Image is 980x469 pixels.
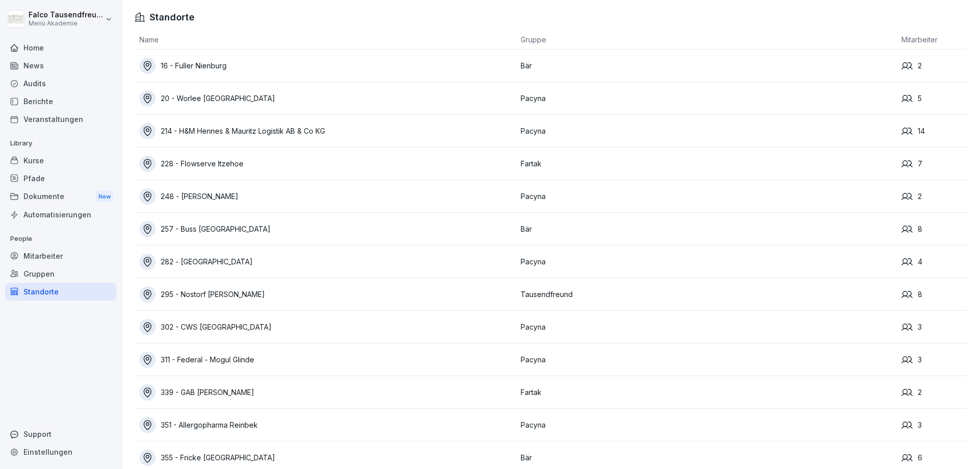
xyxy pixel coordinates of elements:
[5,425,116,443] div: Support
[901,60,968,71] div: 2
[139,286,516,303] a: 295 - Nostorf [PERSON_NAME]
[139,221,516,237] a: 257 - Buss [GEOGRAPHIC_DATA]
[139,352,516,368] a: 311 - Federal - Mogul Glinde
[29,11,103,19] p: Falco Tausendfreund
[901,354,968,365] div: 3
[516,180,897,213] td: Pacyna
[516,278,897,311] td: Tausendfreund
[5,247,116,265] a: Mitarbeiter
[5,169,116,187] a: Pfade
[5,443,116,461] a: Einstellungen
[901,256,968,267] div: 4
[516,245,897,278] td: Pacyna
[139,188,516,205] a: 248 - [PERSON_NAME]
[5,265,116,283] a: Gruppen
[901,452,968,463] div: 6
[901,158,968,169] div: 7
[139,254,516,270] a: 282 - [GEOGRAPHIC_DATA]
[901,289,968,300] div: 8
[5,57,116,75] a: News
[5,110,116,128] a: Veranstaltungen
[516,82,897,115] td: Pacyna
[901,93,968,104] div: 5
[516,409,897,441] td: Pacyna
[5,92,116,110] a: Berichte
[29,20,103,27] p: Menü Akademie
[5,135,116,152] p: Library
[139,319,516,335] a: 302 - CWS [GEOGRAPHIC_DATA]
[901,224,968,235] div: 8
[5,187,116,206] div: Dokumente
[896,30,968,50] th: Mitarbeiter
[139,123,516,139] a: 214 - H&M Hennes & Mauritz Logistik AB & Co KG
[516,115,897,147] td: Pacyna
[516,147,897,180] td: Fartak
[96,191,113,203] div: New
[901,322,968,333] div: 3
[150,10,194,24] h1: Standorte
[139,90,516,107] a: 20 - Worlee [GEOGRAPHIC_DATA]
[5,231,116,247] p: People
[516,376,897,409] td: Fartak
[139,156,516,172] a: 228 - Flowserve Itzehoe
[5,75,116,92] a: Audits
[516,343,897,376] td: Pacyna
[5,39,116,57] a: Home
[901,126,968,137] div: 14
[5,152,116,169] a: Kurse
[901,419,968,431] div: 3
[516,213,897,245] td: Bär
[139,417,516,433] a: 351 - Allergopharma Reinbek
[5,206,116,224] a: Automatisierungen
[5,283,116,301] a: Standorte
[139,384,516,401] a: 339 - GAB [PERSON_NAME]
[134,30,516,50] th: Name
[516,30,897,50] th: Gruppe
[901,191,968,202] div: 2
[901,387,968,398] div: 2
[516,311,897,343] td: Pacyna
[139,58,516,74] a: 16 - Fuller Nienburg
[516,50,897,82] td: Bär
[139,450,516,466] a: 355 - Fricke [GEOGRAPHIC_DATA]
[5,187,116,206] a: DokumenteNew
